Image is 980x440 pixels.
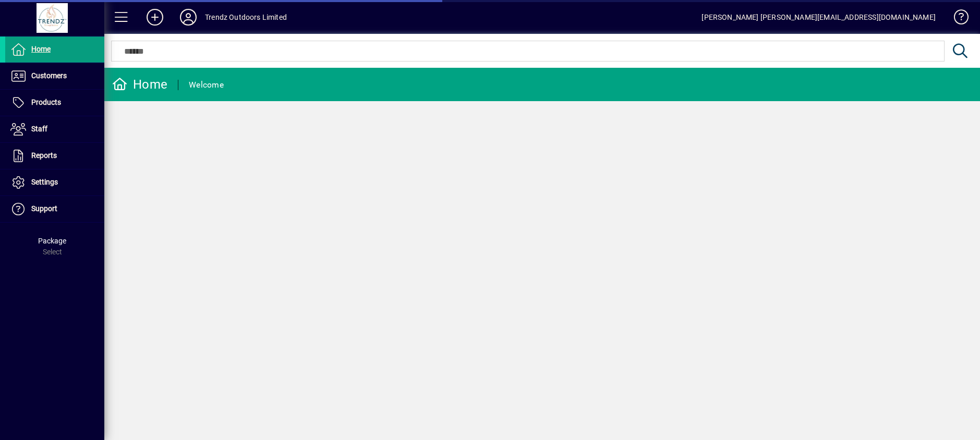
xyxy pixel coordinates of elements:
span: Staff [31,125,47,133]
a: Staff [5,116,104,142]
a: Customers [5,63,104,89]
span: Settings [31,178,58,186]
a: Products [5,90,104,116]
span: Reports [31,151,57,160]
div: Welcome [189,77,224,93]
button: Profile [172,8,205,27]
div: Trendz Outdoors Limited [205,9,287,26]
a: Support [5,196,104,222]
button: Add [138,8,172,27]
div: [PERSON_NAME] [PERSON_NAME][EMAIL_ADDRESS][DOMAIN_NAME] [701,9,936,26]
span: Home [31,45,51,53]
a: Reports [5,143,104,169]
span: Products [31,98,61,106]
span: Customers [31,71,67,80]
div: Home [112,76,167,93]
a: Settings [5,169,104,195]
span: Package [38,237,66,245]
span: Support [31,204,57,213]
a: Knowledge Base [946,2,967,36]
